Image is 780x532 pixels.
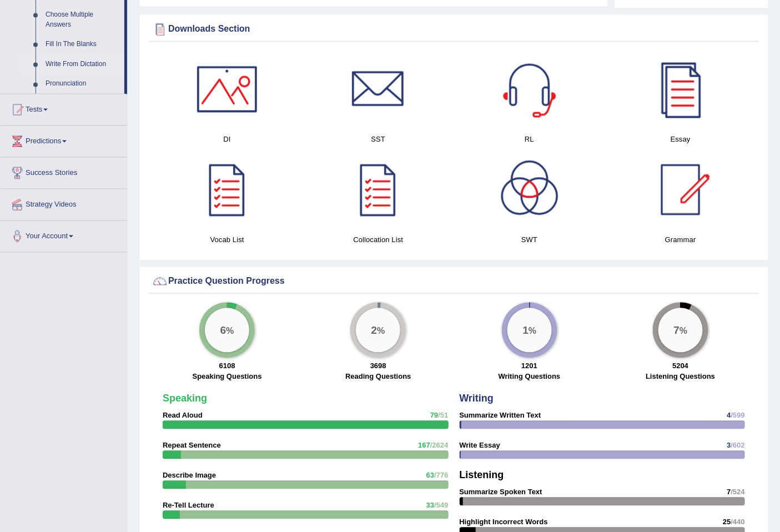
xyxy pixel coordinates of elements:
strong: Highlight Incorrect Words [460,518,548,526]
span: /2624 [430,441,449,450]
big: 2 [371,324,378,336]
h4: RL [460,134,600,145]
strong: 3698 [370,362,386,370]
h4: Vocab List [157,234,297,246]
span: 63 [426,471,434,480]
strong: Repeat Sentence [163,441,221,450]
h4: Collocation List [308,234,448,246]
a: Predictions [1,126,127,154]
span: 4 [727,411,731,420]
span: /776 [434,471,448,480]
label: Reading Questions [345,372,411,382]
big: 7 [673,324,680,336]
span: 3 [727,441,731,450]
h4: DI [157,134,297,145]
label: Listening Questions [646,372,715,382]
div: % [205,308,249,353]
strong: Write Essay [460,441,500,450]
div: % [658,308,703,353]
big: 6 [220,324,227,336]
strong: Re-Tell Lecture [163,501,214,510]
strong: Summarize Written Text [460,411,541,420]
a: Fill In The Blanks [41,34,124,54]
strong: Speaking [163,393,207,404]
h4: SST [308,134,448,145]
a: Pronunciation [41,74,124,94]
span: /599 [731,411,745,420]
span: 25 [723,518,731,526]
strong: 5204 [672,362,688,370]
strong: 6108 [219,362,235,370]
span: /440 [731,518,745,526]
strong: Listening [460,470,504,481]
div: % [507,308,552,353]
big: 1 [522,324,529,336]
a: Tests [1,94,127,122]
span: /524 [731,488,745,496]
span: 79 [430,411,438,420]
h4: Essay [611,134,751,145]
a: Choose Multiple Answers [41,5,124,34]
span: /51 [438,411,448,420]
strong: Summarize Spoken Text [460,488,542,496]
div: Practice Question Progress [152,273,756,290]
span: 7 [727,488,731,496]
label: Speaking Questions [193,372,262,382]
strong: Describe Image [163,471,216,480]
a: Strategy Videos [1,189,127,217]
h4: SWT [460,234,600,246]
a: Write From Dictation [41,54,124,74]
div: Downloads Section [152,21,756,38]
span: /549 [434,501,448,510]
span: /602 [731,441,745,450]
label: Writing Questions [499,372,561,382]
a: Your Account [1,221,127,249]
h4: Grammar [611,234,751,246]
a: Success Stories [1,158,127,185]
div: % [356,308,400,353]
span: 33 [426,501,434,510]
strong: Read Aloud [163,411,203,420]
strong: Writing [460,393,494,404]
strong: 1201 [521,362,537,370]
span: 167 [418,441,430,450]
